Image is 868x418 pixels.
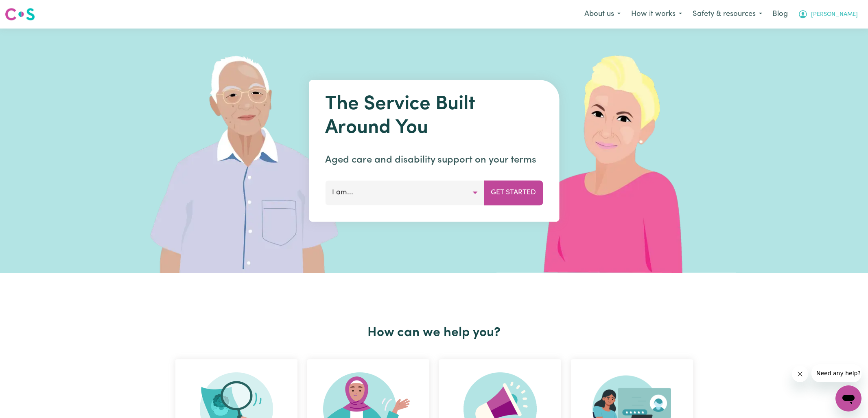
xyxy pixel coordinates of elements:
a: Careseekers logo [5,5,35,24]
button: Get Started [484,180,543,205]
a: Blog [767,5,793,23]
span: [PERSON_NAME] [811,10,858,19]
button: How it works [626,6,687,23]
h2: How can we help you? [171,325,698,341]
iframe: Close message [792,366,808,382]
button: About us [579,6,626,23]
button: Safety & resources [687,6,767,23]
img: Careseekers logo [5,7,35,22]
iframe: Button to launch messaging window [835,385,861,411]
p: Aged care and disability support on your terms [325,153,543,167]
iframe: Message from company [811,364,861,382]
button: I am... [325,180,484,205]
h1: The Service Built Around You [325,93,543,140]
button: My Account [793,6,863,23]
